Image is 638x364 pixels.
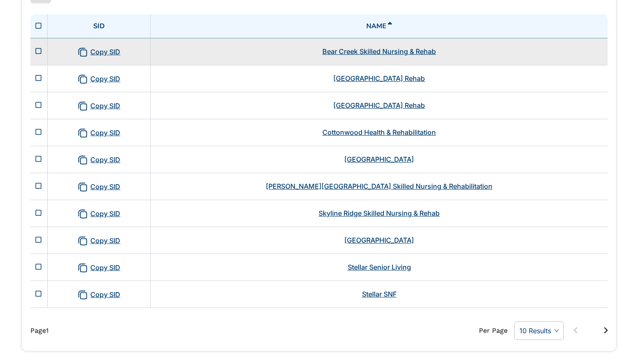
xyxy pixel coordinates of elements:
[479,326,508,336] span: Per Page
[151,14,608,38] th: Name
[77,262,120,273] span: Copy SID
[77,182,120,193] span: Copy SID
[24,326,221,336] div: Page 1
[333,101,425,110] a: [GEOGRAPHIC_DATA] Rehab
[77,101,120,112] span: Copy SID
[77,47,120,58] span: Copy SID
[266,182,492,190] a: [PERSON_NAME][GEOGRAPHIC_DATA] Skilled Nursing & Rehabilitation
[77,74,120,85] span: Copy SID
[77,236,120,246] span: Copy SID
[77,155,120,166] span: Copy SID
[319,209,440,217] a: Skyline Ridge Skilled Nursing & Rehab
[47,14,151,38] th: Sid
[77,289,120,300] span: Copy SID
[322,128,436,136] a: Cottonwood Health & Rehabilitation
[344,155,414,163] a: [GEOGRAPHIC_DATA]
[362,290,397,298] a: Stellar SNF
[77,128,120,139] span: Copy SID
[322,47,436,56] a: Bear Creek Skilled Nursing & Rehab
[348,263,411,271] a: Stellar Senior Living
[333,74,425,83] a: [GEOGRAPHIC_DATA] Rehab
[344,236,414,244] a: [GEOGRAPHIC_DATA]
[77,209,120,219] span: Copy SID
[519,324,559,337] span: 10 Results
